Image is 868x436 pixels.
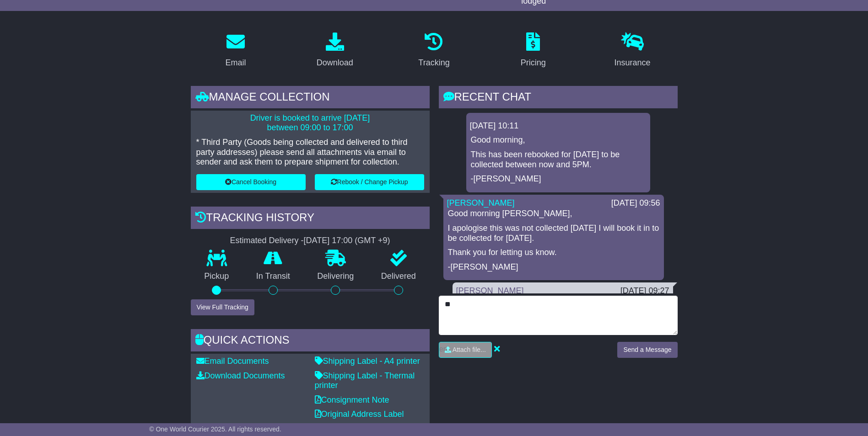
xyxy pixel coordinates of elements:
button: Send a Message [617,342,677,358]
a: [PERSON_NAME] [456,286,524,295]
div: [DATE] 10:11 [470,121,647,131]
p: * Third Party (Goods being collected and delivered to third party addresses) please send all atta... [196,138,424,167]
div: Email [225,57,246,69]
button: Rebook / Change Pickup [315,174,424,190]
p: Good morning, [471,135,646,145]
p: In Transit [243,271,304,282]
a: Tracking [412,29,455,72]
button: View Full Tracking [191,299,254,315]
div: Manage collection [191,86,430,111]
a: Shipping Label - Thermal printer [315,371,415,390]
p: Good morning [PERSON_NAME], [448,209,659,219]
a: Email Documents [196,356,269,366]
div: Quick Actions [191,329,430,354]
p: This has been rebooked for [DATE] to be collected between now and 5PM. [471,150,646,170]
p: Pickup [191,271,243,282]
div: [DATE] 09:27 [620,286,669,296]
p: I apologise this was not collected [DATE] I will book it in to be collected for [DATE]. [448,223,659,243]
div: RECENT CHAT [439,86,678,111]
a: Insurance [609,29,657,72]
span: © One World Courier 2025. All rights reserved. [149,425,281,433]
a: Original Address Label [315,409,404,419]
p: -[PERSON_NAME] [471,174,646,184]
p: Driver is booked to arrive [DATE] between 09:00 to 17:00 [196,113,424,133]
a: [PERSON_NAME] [447,198,515,207]
a: Pricing [515,29,552,72]
div: Estimated Delivery - [191,236,430,246]
button: Cancel Booking [196,174,306,190]
a: Download [311,29,359,72]
p: Delivering [304,271,368,282]
a: Consignment Note [315,395,389,404]
div: [DATE] 09:56 [611,198,660,208]
p: Delivered [367,271,430,282]
a: Download Documents [196,371,285,380]
a: Email [219,29,252,72]
div: Pricing [521,57,546,69]
div: Download [317,57,353,69]
div: Tracking history [191,207,430,231]
a: Shipping Label - A4 printer [315,356,420,366]
p: Thank you for letting us know. [448,248,659,258]
p: -[PERSON_NAME] [448,262,659,272]
div: Tracking [418,57,449,69]
div: [DATE] 17:00 (GMT +9) [304,236,390,246]
div: Insurance [615,57,651,69]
